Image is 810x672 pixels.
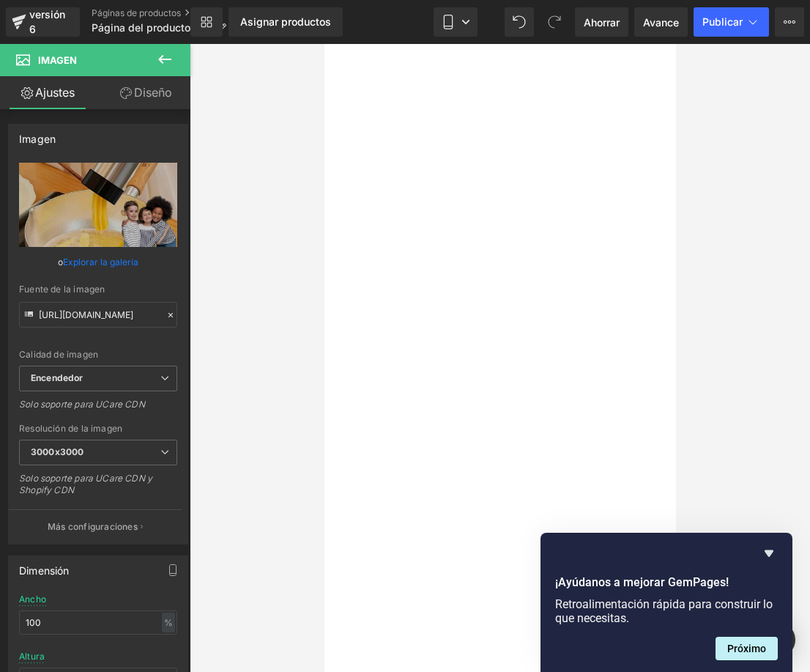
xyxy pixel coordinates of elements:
[555,597,773,625] font: Retroalimentación rápida para construir lo que necesitas.
[134,85,172,100] font: Diseño
[240,15,331,28] font: Asignar productos
[540,7,569,37] button: Rehacer
[19,284,105,295] font: Fuente de la imagen
[19,610,177,635] input: auto
[555,574,778,591] h2: ¡Ayúdanos a mejorar GemPages!
[694,7,769,37] button: Publicar
[19,133,56,145] font: Imagen
[58,256,63,267] font: o
[98,76,193,109] a: Diseño
[584,16,620,29] font: Ahorrar
[19,423,122,434] font: Resolución de la imagen
[643,16,679,29] font: Avance
[92,7,181,18] font: Páginas de productos
[6,7,80,37] a: versión 6
[48,521,138,532] font: Más configuraciones
[19,473,152,495] font: Solo soporte para UCare CDN y Shopify CDN
[760,544,778,562] button: Ocultar encuesta
[92,7,238,19] a: Páginas de productos
[775,7,804,37] button: Más
[31,372,83,383] font: Encendedor
[9,509,182,544] button: Más configuraciones
[505,7,534,37] button: Deshacer
[19,349,98,360] font: Calidad de imagen
[702,15,743,28] font: Publicar
[63,256,138,267] font: Explorar la galería
[38,54,77,66] font: Imagen
[19,399,145,410] font: Solo soporte para UCare CDN
[19,594,46,605] font: Ancho
[19,564,70,577] font: Dimensión
[727,643,766,654] font: Próximo
[92,21,278,34] font: Página del producto - [DATE] 16:31:06
[19,302,177,328] input: Enlace
[164,617,173,628] font: %
[634,7,688,37] a: Avance
[29,8,65,35] font: versión 6
[190,7,223,37] a: Nueva Biblioteca
[31,446,83,457] font: 3000x3000
[555,544,778,660] div: ¡Ayúdanos a mejorar GemPages!
[716,637,778,660] button: Siguiente pregunta
[35,85,75,100] font: Ajustes
[19,651,45,662] font: Altura
[555,575,729,589] font: ¡Ayúdanos a mejorar GemPages!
